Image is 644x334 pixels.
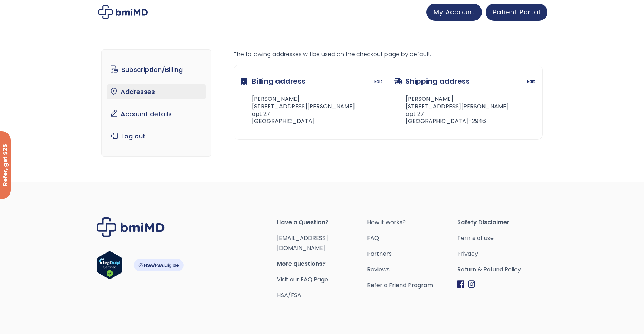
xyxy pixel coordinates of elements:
[367,280,457,290] a: Refer a Friend Program
[241,72,306,90] h3: Billing address
[277,275,328,284] a: Visit our FAQ Page
[97,251,123,283] a: Verify LegitScript Approval for www.bmimd.com
[101,49,212,157] nav: Account pages
[367,265,457,275] a: Reviews
[434,8,475,16] span: My Account
[468,280,475,288] img: Instagram
[457,280,464,288] img: Facebook
[97,217,165,237] img: Brand Logo
[98,5,148,19] img: My account
[107,62,206,77] a: Subscription/Billing
[457,233,547,243] a: Terms of use
[107,84,206,99] a: Addresses
[107,107,206,122] a: Account details
[374,77,382,87] a: Edit
[457,265,547,275] a: Return & Refund Policy
[426,4,482,21] a: My Account
[277,291,301,299] a: HSA/FSA
[107,129,206,144] a: Log out
[457,217,547,227] span: Safety Disclaimer
[367,233,457,243] a: FAQ
[394,95,509,125] address: [PERSON_NAME] [STREET_ADDRESS][PERSON_NAME] apt 27 [GEOGRAPHIC_DATA]-2946
[277,234,328,252] a: [EMAIL_ADDRESS][DOMAIN_NAME]
[493,8,540,16] span: Patient Portal
[486,4,547,21] a: Patient Portal
[241,95,355,125] address: [PERSON_NAME] [STREET_ADDRESS][PERSON_NAME] apt 27 [GEOGRAPHIC_DATA]
[457,249,547,259] a: Privacy
[394,72,470,90] h3: Shipping address
[367,217,457,227] a: How it works?
[367,249,457,259] a: Partners
[97,251,123,279] img: Verify Approval for www.bmimd.com
[133,259,184,271] img: HSA-FSA
[527,77,535,87] a: Edit
[277,217,367,227] span: Have a Question?
[234,49,543,59] p: The following addresses will be used on the checkout page by default.
[277,259,367,269] span: More questions?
